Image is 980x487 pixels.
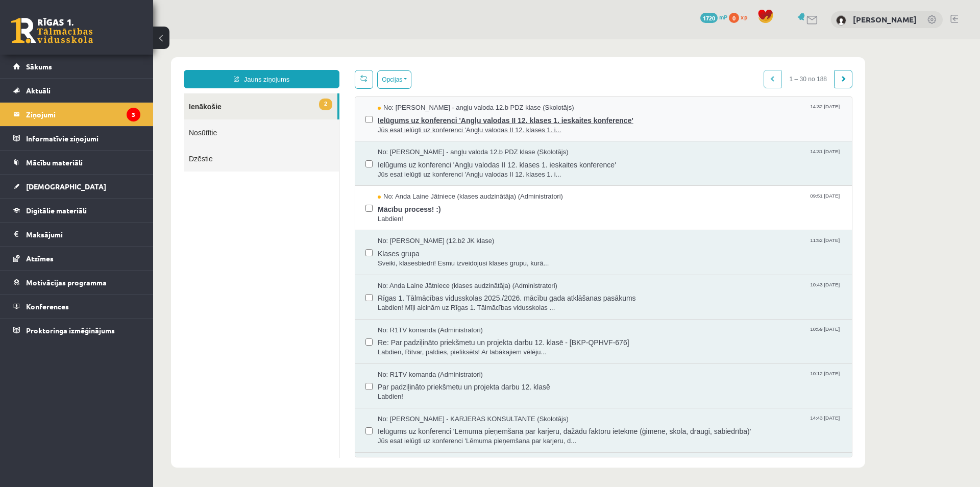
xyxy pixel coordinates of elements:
[166,59,179,71] span: 2
[26,206,87,215] span: Digitālie materiāli
[13,175,140,198] a: [DEMOGRAPHIC_DATA]
[225,108,689,140] a: No: [PERSON_NAME] - angļu valoda 12.b PDZ klase (Skolotājs) 14:31 [DATE] Ielūgums uz konferenci '...
[700,13,718,23] span: 1720
[225,197,689,229] a: No: [PERSON_NAME] (12.b2 JK klase) 11:52 [DATE] Klases grupa Sveiki, klasesbiedri! Esmu izveidoju...
[729,13,752,21] a: 0 xp
[13,247,140,270] a: Atzīmes
[31,80,186,106] a: Nosūtītie
[836,15,846,26] img: Ritvars Lauva
[26,223,140,246] legend: Maksājumi
[225,108,415,118] span: No: [PERSON_NAME] - angļu valoda 12.b PDZ klase (Skolotājs)
[224,31,258,50] button: Opcijas
[225,153,410,162] span: No: Anda Laine Jātniece (klases audzinātāja) (Administratori)
[719,13,727,21] span: mP
[225,331,689,362] a: No: R1TV komanda (Administratori) 10:12 [DATE] Par padziļināto priekšmetu un projekta darbu 12. k...
[655,331,689,338] span: 10:12 [DATE]
[31,31,186,49] a: Jauns ziņojums
[655,153,689,160] span: 09:51 [DATE]
[26,103,140,126] legend: Ziņojumi
[225,375,415,385] span: No: [PERSON_NAME] - KARJERAS KONSULTANTE (Skolotājs)
[655,375,689,383] span: 14:43 [DATE]
[700,13,727,21] a: 1720 mP
[225,64,421,74] span: No: [PERSON_NAME] - angļu valoda 12.b PDZ klase (Skolotājs)
[13,79,140,102] a: Aktuāli
[225,296,689,308] span: Re: Par padziļināto priekšmetu un projekta darbu 12. klasē - [BKP-QPHVF-676]
[655,197,689,205] span: 11:52 [DATE]
[225,162,689,175] span: Mācību process! :)
[655,108,689,116] span: 14:31 [DATE]
[13,295,140,318] a: Konferences
[26,86,51,95] span: Aktuāli
[225,308,689,318] span: Labdien, Ritvar, paldies, piefiksēts! Ar labākajiem vēlēju...
[26,158,83,167] span: Mācību materiāli
[13,271,140,294] a: Motivācijas programma
[26,62,52,71] span: Sākums
[225,353,689,362] span: Labdien!
[127,108,140,121] i: 3
[225,264,689,274] span: Labdien! Mīļi aicinām uz Rīgas 1. Tālmācības vidusskolas ...
[225,384,689,397] span: Ielūgums uz konferenci 'Lēmuma pieņemšana par karjeru, dažādu faktoru ietekme (ģimene, skola, dra...
[31,106,186,132] a: Dzēstie
[13,103,140,126] a: Ziņojumi3
[655,286,689,294] span: 10:59 [DATE]
[225,340,689,353] span: Par padziļināto priekšmetu un projekta darbu 12. klasē
[225,397,689,407] span: Jūs esat ielūgti uz konferenci 'Lēmuma pieņemšana par karjeru, d...
[225,74,689,86] span: Ielūgums uz konferenci 'Angļu valodas II 12. klases 1. ieskaites konference'
[225,242,404,252] span: No: Anda Laine Jātniece (klases audzinātāja) (Administratori)
[26,326,115,335] span: Proktoringa izmēģinājums
[225,86,689,96] span: Jūs esat ielūgti uz konferenci 'Angļu valodas II 12. klases 1. i...
[13,55,140,78] a: Sākums
[225,153,689,184] a: No: Anda Laine Jātniece (klases audzinātāja) (Administratori) 09:51 [DATE] Mācību process! :) Lab...
[13,223,140,246] a: Maksājumi
[741,13,747,21] span: xp
[629,31,681,49] span: 1 – 30 no 188
[11,18,93,43] a: Rīgas 1. Tālmācības vidusskola
[225,251,689,264] span: Rīgas 1. Tālmācības vidusskolas 2025./2026. mācību gada atklāšanas pasākums
[225,131,689,140] span: Jūs esat ielūgti uz konferenci 'Angļu valodas II 12. klases 1. i...
[26,278,107,287] span: Motivācijas programma
[225,175,689,185] span: Labdien!
[225,207,689,220] span: Klases grupa
[655,64,689,71] span: 14:32 [DATE]
[225,375,689,407] a: No: [PERSON_NAME] - KARJERAS KONSULTANTE (Skolotājs) 14:43 [DATE] Ielūgums uz konferenci 'Lēmuma ...
[26,127,140,150] legend: Informatīvie ziņojumi
[13,151,140,174] a: Mācību materiāli
[26,302,69,311] span: Konferences
[31,54,184,80] a: 2Ienākošie
[225,64,689,95] a: No: [PERSON_NAME] - angļu valoda 12.b PDZ klase (Skolotājs) 14:32 [DATE] Ielūgums uz konferenci '...
[225,220,689,229] span: Sveiki, klasesbiedri! Esmu izveidojusi klases grupu, kurā...
[225,118,689,131] span: Ielūgums uz konferenci 'Angļu valodas II 12. klases 1. ieskaites konference'
[13,319,140,342] a: Proktoringa izmēģinājums
[225,331,330,340] span: No: R1TV komanda (Administratori)
[655,242,689,250] span: 10:43 [DATE]
[26,254,54,263] span: Atzīmes
[225,286,689,318] a: No: R1TV komanda (Administratori) 10:59 [DATE] Re: Par padziļināto priekšmetu un projekta darbu 1...
[13,127,140,150] a: Informatīvie ziņojumi
[853,14,917,25] a: [PERSON_NAME]
[13,199,140,222] a: Digitālie materiāli
[26,182,106,191] span: [DEMOGRAPHIC_DATA]
[225,242,689,274] a: No: Anda Laine Jātniece (klases audzinātāja) (Administratori) 10:43 [DATE] Rīgas 1. Tālmācības vi...
[729,13,739,23] span: 0
[225,197,341,207] span: No: [PERSON_NAME] (12.b2 JK klase)
[225,286,330,296] span: No: R1TV komanda (Administratori)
